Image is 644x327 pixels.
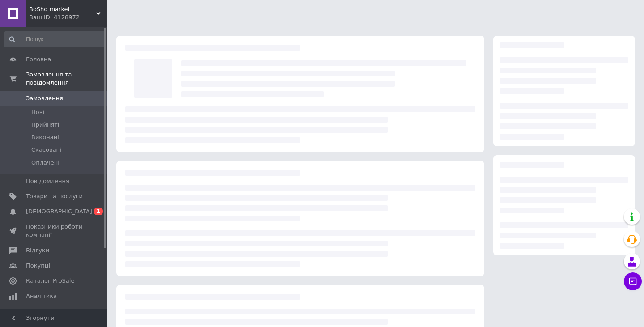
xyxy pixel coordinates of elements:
[26,292,57,300] span: Аналітика
[94,208,103,215] span: 1
[26,71,107,87] span: Замовлення та повідомлення
[31,121,59,129] span: Прийняті
[26,55,51,64] span: Головна
[31,159,59,167] span: Оплачені
[31,108,44,116] span: Нові
[31,133,59,141] span: Виконані
[26,307,83,323] span: Управління сайтом
[624,272,642,290] button: Чат з покупцем
[26,262,50,270] span: Покупці
[4,31,106,47] input: Пошук
[26,277,74,285] span: Каталог ProSale
[29,13,107,21] div: Ваш ID: 4128972
[26,192,83,200] span: Товари та послуги
[29,5,96,13] span: BoSho market
[26,177,69,185] span: Повідомлення
[26,246,49,255] span: Відгуки
[31,146,62,154] span: Скасовані
[26,208,92,216] span: [DEMOGRAPHIC_DATA]
[26,94,63,102] span: Замовлення
[26,223,83,239] span: Показники роботи компанії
